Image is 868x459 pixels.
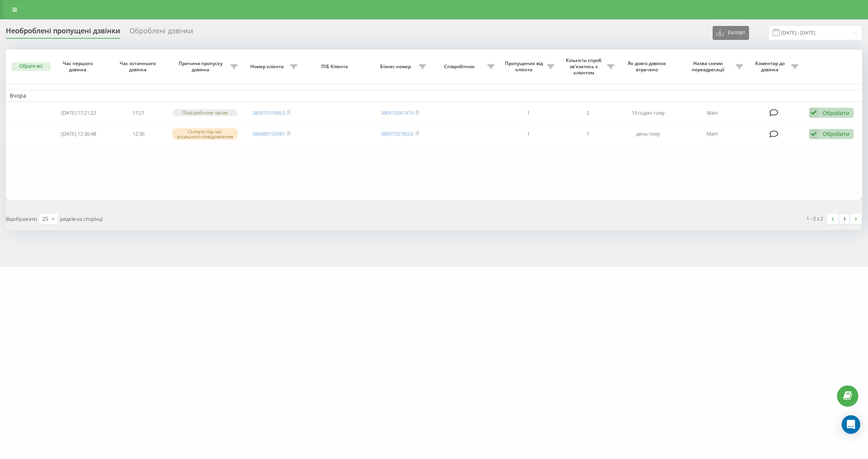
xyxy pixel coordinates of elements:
[558,103,618,122] td: 2
[823,109,849,117] div: Обробити
[806,215,823,222] div: 1 - 2 з 2
[172,128,237,140] div: Скинуто під час вітального повідомлення
[498,124,558,144] td: 1
[618,124,678,144] td: день тому
[252,130,285,137] a: 380686150987
[60,215,103,222] span: рядків на сторінці
[252,109,285,116] a: 380972916853
[498,103,558,122] td: 1
[558,124,618,144] td: 1
[42,215,48,223] div: 25
[172,60,231,72] span: Причина пропуску дзвінка
[713,26,749,40] button: Експорт
[374,64,419,70] span: Бізнес номер
[434,64,487,70] span: Співробітник
[49,103,109,122] td: [DATE] 17:21:22
[678,103,747,122] td: Main
[381,109,413,116] a: 380670061479
[625,60,672,72] span: Як довго дзвінок втрачено
[842,415,860,434] div: Open Intercom Messenger
[381,130,413,137] a: 380673378502
[129,27,193,39] div: Оброблені дзвінки
[55,60,102,72] span: Час першого дзвінка
[245,64,291,70] span: Номер клієнта
[6,90,862,101] td: Вчора
[839,213,850,224] a: 1
[172,109,237,116] div: Поза робочим часом
[6,215,37,222] span: Відображати
[115,60,162,72] span: Час останнього дзвінка
[823,130,849,138] div: Обробити
[308,64,363,70] span: ПІБ Клієнта
[49,124,109,144] td: [DATE] 12:36:48
[6,27,120,39] div: Необроблені пропущені дзвінки
[618,103,678,122] td: 19 годин тому
[108,103,169,122] td: 17:21
[502,60,548,72] span: Пропущених від клієнта
[751,60,792,72] span: Коментар до дзвінка
[678,124,747,144] td: Main
[562,57,607,76] span: Кількість спроб зв'язатись з клієнтом
[108,124,169,144] td: 12:36
[682,60,736,72] span: Назва схеми переадресації
[12,62,50,71] button: Обрати всі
